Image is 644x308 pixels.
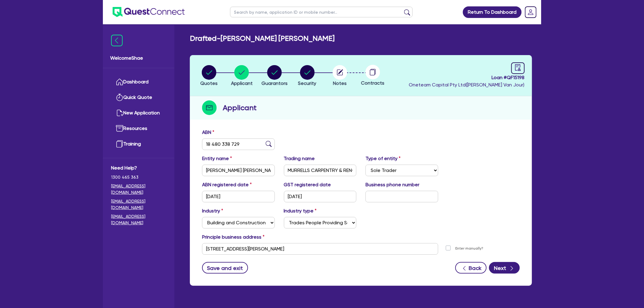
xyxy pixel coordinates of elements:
[202,207,223,215] label: Industry
[523,4,539,20] a: Dropdown toggle
[266,141,272,147] img: abn-lookup icon
[111,198,166,211] a: [EMAIL_ADDRESS][DOMAIN_NAME]
[113,7,185,17] img: quest-connect-logo-blue
[190,34,334,43] h2: Drafted - [PERSON_NAME] [PERSON_NAME]
[261,65,288,87] button: Guarantors
[298,65,317,87] button: Security
[111,164,166,172] span: Need Help?
[111,121,166,136] a: Resources
[284,207,317,215] label: Industry type
[116,109,123,117] img: new-application
[298,80,317,86] span: Security
[409,74,525,81] span: Loan # QF15198
[116,125,123,132] img: resources
[463,6,522,18] a: Return To Dashboard
[202,233,264,241] label: Principle business address
[111,136,166,152] a: Training
[111,74,166,90] a: Dashboard
[111,213,166,226] a: [EMAIL_ADDRESS][DOMAIN_NAME]
[366,155,401,162] label: Type of entity
[116,140,123,148] img: training
[230,7,413,17] input: Search by name, application ID or mobile number...
[223,102,257,113] h2: Applicant
[111,174,166,180] span: 1300 465 363
[515,64,521,71] span: audit
[202,155,232,162] label: Entity name
[202,100,217,115] img: step-icon
[110,54,167,62] span: Welcome Shae
[489,262,520,274] button: Next
[511,62,525,74] a: audit
[455,262,487,274] button: Back
[202,262,248,274] button: Save and exit
[366,181,419,188] label: Business phone number
[200,80,218,86] span: Quotes
[202,181,252,188] label: ABN registered date
[456,246,484,251] label: Enter manually?
[200,65,218,87] button: Quotes
[284,191,357,202] input: DD / MM / YYYY
[111,105,166,121] a: New Application
[111,35,123,46] img: icon-menu-close
[284,181,331,188] label: GST registered date
[111,183,166,196] a: [EMAIL_ADDRESS][DOMAIN_NAME]
[284,155,315,162] label: Trading name
[202,191,275,202] input: DD / MM / YYYY
[202,129,214,136] label: ABN
[361,80,384,86] span: Contracts
[231,80,253,86] span: Applicant
[409,82,525,88] span: Oneteam Capital Pty Ltd ( [PERSON_NAME] Van Jour )
[116,94,123,101] img: quick-quote
[333,80,347,86] span: Notes
[261,80,288,86] span: Guarantors
[332,65,348,87] button: Notes
[231,65,253,87] button: Applicant
[111,90,166,105] a: Quick Quote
